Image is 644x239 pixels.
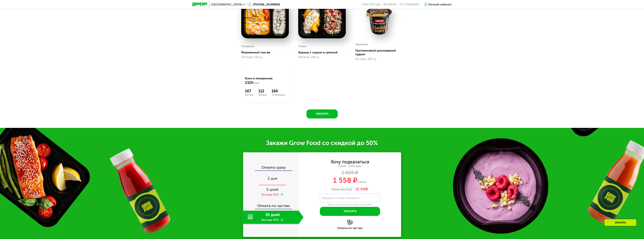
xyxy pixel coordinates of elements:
[400,3,419,6] div: поставщикам
[320,207,380,216] button: Заказать
[604,219,637,226] div: Заказать
[299,165,401,168] div: Power ~2500 ккал
[355,42,368,47] div: Протеин
[211,3,242,6] span: [GEOGRAPHIC_DATA]
[299,171,401,175] div: 2 605 ₽
[299,187,401,191] div: Ваша выгода —
[245,81,253,85] span: 2329
[258,93,267,96] div: Жиры
[272,93,285,96] div: Углеводы
[333,176,357,185] span: 1 558 ₽
[241,51,292,54] div: Фирменный том ям
[356,187,368,191] span: ₽
[383,3,397,6] a: Вендинги
[272,89,285,93] div: 166
[362,3,380,6] a: Качество еды
[245,93,254,96] div: Белки
[320,203,380,206] div: Для уточнения деталей заказа и доставки
[355,58,403,61] div: 155 Ккал, 200 гр
[247,2,280,7] a: [PHONE_NUMBER]
[298,56,346,59] div: 508 Ккал, 284 гр
[243,200,299,209] div: Оплата по частям
[331,160,369,164] div: Хочу подкачаться
[245,89,254,93] div: 167
[241,56,289,59] div: 334 Ккал, 336 гр
[356,187,366,191] span: 31 416
[253,81,259,85] span: Ккал
[428,2,452,7] div: Личный кабинет
[306,109,338,118] button: Заказать
[266,187,278,192] span: 6 дней
[268,176,277,181] span: 2 дня
[347,220,353,225] img: l6xcnZfty9opOoJh.png
[357,180,367,184] span: в день
[322,197,360,199] label: Введите номер телефона
[298,43,306,49] div: Ужин
[262,193,279,197] div: Выгода 40%
[298,51,349,54] div: Курица с сыром и гречкой
[299,227,401,230] div: Оплата по частям
[245,77,285,85] div: Всего в понедельник
[241,43,254,49] div: Полдник
[355,49,406,56] div: Протеиновый шоколадный пудинг
[258,89,267,93] div: 112
[243,165,299,170] div: Оплата сразу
